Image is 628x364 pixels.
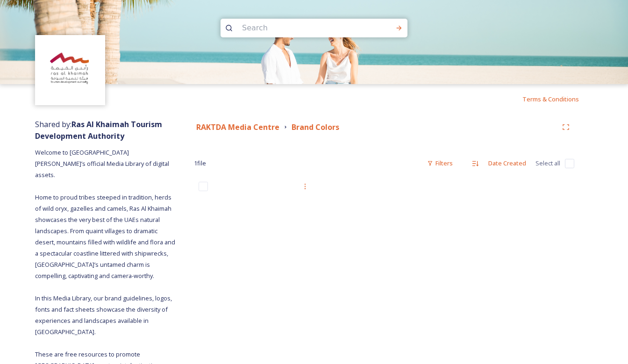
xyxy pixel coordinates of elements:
img: Logo_RAKTDA_RGB-01.png [36,36,104,104]
span: Terms & Conditions [522,95,579,103]
a: Terms & Conditions [522,93,593,105]
strong: Ras Al Khaimah Tourism Development Authority [35,119,162,141]
div: Date Created [484,154,531,172]
span: Shared by: [35,119,162,141]
span: 1 file [194,159,206,168]
div: Filters [422,154,457,172]
strong: Brand Colors [292,122,339,132]
span: Select all [535,159,560,168]
input: Search [237,18,365,38]
strong: RAKTDA Media Centre [196,122,279,132]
